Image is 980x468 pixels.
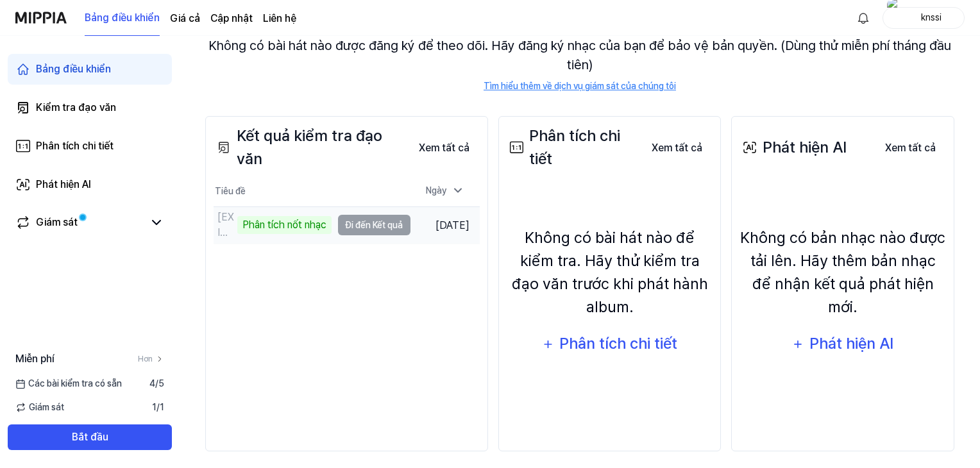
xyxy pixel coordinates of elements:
[419,142,469,154] font: Xem tất cả
[8,92,172,123] a: Kiểm tra đạo văn
[856,10,871,26] img: 알림
[534,329,686,360] button: Phân tích chi tiết
[170,11,200,26] a: Giá cả
[263,11,296,26] a: Liên hệ
[15,215,144,230] a: Giám sát
[883,7,965,29] button: hồ sơknssi
[809,334,893,353] font: Phát hiện AI
[484,79,676,93] a: Tìm hiểu thêm về dịch vụ giám sát của chúng tôi
[160,402,164,412] font: 1
[529,126,620,168] font: Phân tích chi tiết
[85,12,160,24] font: Bảng điều khiển
[36,63,111,75] font: Bảng điều khiển
[208,38,951,72] font: Không có bài hát nào được đăng ký để theo dõi. Hãy đăng ký nhạc của bạn để bảo vệ bản quyền. (Dùn...
[29,402,64,412] font: Giám sát
[740,228,945,316] font: Không có bản nhạc nào được tải lên. Hãy thêm bản nhạc để nhận kết quả phát hiện mới.
[72,431,108,443] font: Bắt đầu
[36,101,116,113] font: Kiểm tra đạo văn
[484,81,676,91] font: Tìm hiểu thêm về dịch vụ giám sát của chúng tôi
[210,12,253,24] font: Cập nhật
[215,186,246,196] font: Tiêu đề
[85,1,160,36] a: Bảng điều khiển
[210,11,253,26] a: Cập nhật
[426,185,446,196] font: Ngày
[875,135,946,161] button: Xem tất cả
[158,378,164,389] font: 5
[652,142,702,154] font: Xem tất cả
[152,402,156,412] font: 1
[8,131,172,162] a: Phân tích chi tiết
[8,424,172,450] button: Bắt đầu
[242,219,326,231] font: Phân tích nốt nhạc
[15,353,54,365] font: Miễn phí
[170,12,200,24] font: Giá cả
[8,54,172,85] a: Bảng điều khiển
[138,355,153,364] font: Hơn
[28,378,122,389] font: Các bài kiểm tra có sẵn
[149,378,155,389] font: 4
[435,219,469,231] font: [DATE]
[263,12,296,24] font: Liên hệ
[36,178,91,190] font: Phát hiện AI
[559,334,677,353] font: Phân tích chi tiết
[138,353,164,365] a: Hơn
[156,402,160,412] font: /
[885,142,936,154] font: Xem tất cả
[8,169,172,200] a: Phát hiện AI
[784,329,902,360] button: Phát hiện AI
[409,135,480,161] button: Xem tất cả
[763,138,847,156] font: Phát hiện AI
[641,135,713,161] button: Xem tất cả
[36,140,114,152] font: Phân tích chi tiết
[155,378,158,389] font: /
[237,126,382,168] font: Kết quả kiểm tra đạo văn
[512,228,708,316] font: Không có bài hát nào để kiểm tra. Hãy thử kiểm tra đạo văn trước khi phát hành album.
[36,216,78,228] font: Giám sát
[921,12,941,22] font: knssi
